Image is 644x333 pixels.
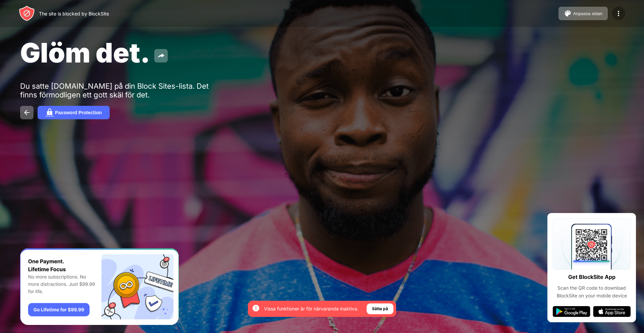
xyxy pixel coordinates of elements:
[558,7,608,20] button: Anpassa sidan
[46,109,54,117] img: password.svg
[614,9,623,17] img: menu-icon.svg
[157,52,165,60] img: share.svg
[372,305,388,312] div: Sätta på
[20,82,227,99] div: Du satte [DOMAIN_NAME] på din Block Sites-lista. Det finns förmodligen ett gott skäl för det.
[264,305,359,312] div: Vissa funktioner är för närvarande inaktiva.
[553,306,590,317] img: google-play.svg
[39,11,109,16] div: The site is blocked by BlockSite
[573,11,602,16] div: Anpassa sidan
[23,109,31,117] img: back.svg
[20,36,150,69] span: Glöm det.
[553,284,631,299] div: Scan the QR code to download BlockSite on your mobile device
[593,306,631,317] img: app-store.svg
[252,304,260,312] img: error-circle-white.svg
[564,9,572,17] img: pallet.svg
[20,248,179,325] iframe: Banner
[38,106,110,119] button: Password Protection
[568,272,615,282] div: Get BlockSite App
[553,218,631,269] img: qrcode.svg
[55,110,102,115] div: Password Protection
[19,5,35,22] img: header-logo.svg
